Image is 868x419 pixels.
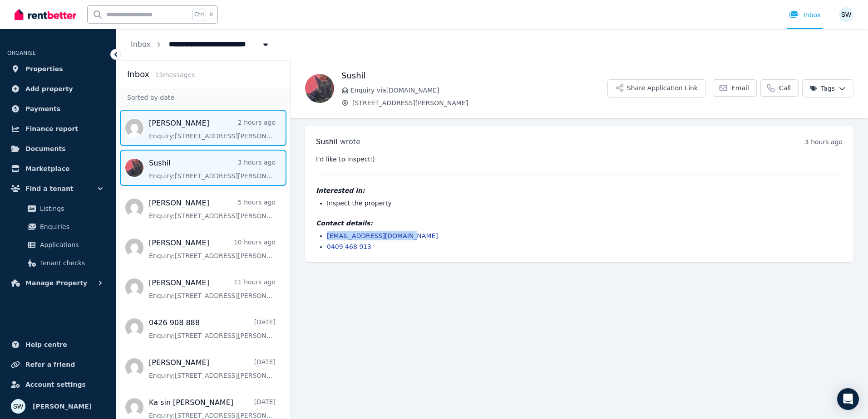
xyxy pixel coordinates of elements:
[789,10,821,19] div: Inbox
[11,236,105,254] a: Applications
[316,137,338,146] span: Sushil
[25,123,78,134] span: Finance report
[25,163,69,174] span: Marketplace
[192,9,206,20] span: Ctrl
[40,203,101,214] span: Listings
[607,79,705,97] button: Share Application Link
[25,339,67,350] span: Help centre
[25,183,74,194] span: Find a tenant
[116,29,285,60] nav: Breadcrumb
[713,79,757,97] a: Email
[210,11,213,18] span: k
[805,138,843,146] time: 3 hours ago
[11,254,105,272] a: Tenant checks
[802,79,853,97] button: Tags
[316,186,843,195] h4: Interested in:
[350,86,607,95] span: Enquiry via [DOMAIN_NAME]
[7,160,108,178] a: Marketplace
[341,69,607,82] h1: Sushil
[149,357,276,380] a: [PERSON_NAME][DATE]Enquiry:[STREET_ADDRESS][PERSON_NAME].
[149,278,276,300] a: [PERSON_NAME]11 hours agoEnquiry:[STREET_ADDRESS][PERSON_NAME].
[11,218,105,236] a: Enquiries
[149,118,276,141] a: [PERSON_NAME]2 hours agoEnquiry:[STREET_ADDRESS][PERSON_NAME].
[731,83,749,93] span: Email
[116,89,290,106] div: Sorted by date
[127,68,149,81] h2: Inbox
[40,221,101,232] span: Enquiries
[837,388,859,410] div: Open Intercom Messenger
[305,74,334,103] img: Sushil
[779,83,791,93] span: Call
[40,258,101,268] span: Tenant checks
[7,50,36,56] span: ORGANISE
[7,120,108,138] a: Finance report
[149,198,276,220] a: [PERSON_NAME]5 hours agoEnquiry:[STREET_ADDRESS][PERSON_NAME].
[25,83,73,94] span: Add property
[316,155,843,164] pre: I’d like to inspect:)
[839,7,853,22] img: Sam Watson
[7,140,108,158] a: Documents
[155,71,195,78] span: 15 message s
[25,278,87,288] span: Manage Property
[25,379,86,390] span: Account settings
[25,103,60,114] span: Payments
[7,60,108,78] a: Properties
[149,317,276,340] a: 0426 908 888[DATE]Enquiry:[STREET_ADDRESS][PERSON_NAME].
[327,243,371,250] a: 0409 468 913
[327,232,438,239] a: [EMAIL_ADDRESS][DOMAIN_NAME]
[25,359,75,370] span: Refer a friend
[25,63,63,74] span: Properties
[149,238,276,260] a: [PERSON_NAME]10 hours agoEnquiry:[STREET_ADDRESS][PERSON_NAME].
[327,199,843,208] li: Inspect the property
[316,219,843,228] h4: Contact details:
[7,336,108,354] a: Help centre
[7,80,108,98] a: Add property
[340,137,360,146] span: wrote
[40,239,101,250] span: Applications
[25,143,66,154] span: Documents
[760,79,799,97] a: Call
[131,40,151,49] a: Inbox
[7,375,108,394] a: Account settings
[11,399,25,414] img: Sam Watson
[11,200,105,218] a: Listings
[7,356,108,374] a: Refer a friend
[149,158,276,180] a: Sushil3 hours agoEnquiry:[STREET_ADDRESS][PERSON_NAME].
[352,98,607,107] span: [STREET_ADDRESS][PERSON_NAME]
[810,84,835,93] span: Tags
[33,401,92,412] span: [PERSON_NAME]
[15,8,76,21] img: RentBetter
[7,180,108,198] button: Find a tenant
[7,100,108,118] a: Payments
[7,274,108,292] button: Manage Property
